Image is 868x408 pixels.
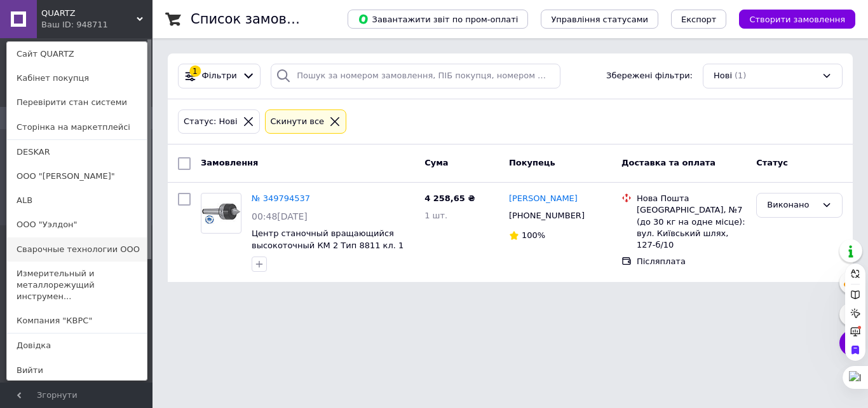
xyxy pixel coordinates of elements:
[7,237,147,262] a: Сварочные технологии ООО
[714,70,732,82] span: Нові
[767,199,817,212] div: Виконано
[509,211,585,220] span: [PHONE_NUMBER]
[252,211,308,222] span: 00:48[DATE]
[621,158,715,167] span: Доставка та оплата
[7,358,147,383] a: Вийти
[681,15,717,24] span: Експорт
[201,158,258,167] span: Замовлення
[7,309,147,333] a: Компания "КВРС"
[181,115,240,129] div: Статус: Нові
[202,70,237,82] span: Фільтри
[252,229,403,262] a: Центр станочный вращающийся высокоточный КМ 2 Тип 8811 кл. 1 "BISON-BIAL" ([GEOGRAPHIC_DATA])
[41,19,95,31] div: Ваш ID: 948711
[201,203,241,224] img: Фото товару
[424,158,448,167] span: Cума
[201,193,241,234] a: Фото товару
[726,14,855,24] a: Створити замовлення
[7,213,147,237] a: ООО "Уэлдон"
[7,90,147,115] a: Перевірити стан системи
[509,193,578,205] a: [PERSON_NAME]
[671,10,727,29] button: Експорт
[189,66,201,77] div: 1
[7,42,147,66] a: Сайт QUARTZ
[191,11,320,27] h1: Список замовлень
[756,158,788,167] span: Статус
[839,330,865,356] button: Чат з покупцем
[509,158,555,167] span: Покупець
[271,64,560,88] input: Пошук за номером замовлення, ПІБ покупця, номером телефону, Email, номером накладної
[7,140,147,164] a: DESKAR
[424,193,475,203] span: 4 258,65 ₴
[522,230,545,240] span: 100%
[637,256,746,267] div: Післяплата
[7,164,147,188] a: ООО "[PERSON_NAME]"
[7,66,147,90] a: Кабінет покупця
[7,188,147,213] a: ALB
[252,193,310,203] a: № 349794537
[424,211,447,220] span: 1 шт.
[268,115,327,129] div: Cкинути все
[541,10,658,29] button: Управління статусами
[637,193,746,204] div: Нова Пошта
[7,262,147,309] a: Измерительный и металлорежущий инструмен...
[41,8,137,19] span: QUARTZ
[348,10,528,29] button: Завантажити звіт по пром-оплаті
[7,334,147,358] a: Довідка
[739,10,855,29] button: Створити замовлення
[551,15,648,24] span: Управління статусами
[637,204,746,251] div: [GEOGRAPHIC_DATA], №7 (до 30 кг на одне місце): вул. Київський шлях, 127-б/10
[7,115,147,139] a: Сторінка на маркетплейсі
[735,71,746,80] span: (1)
[358,13,518,25] span: Завантажити звіт по пром-оплаті
[749,15,845,24] span: Створити замовлення
[606,70,693,82] span: Збережені фільтри:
